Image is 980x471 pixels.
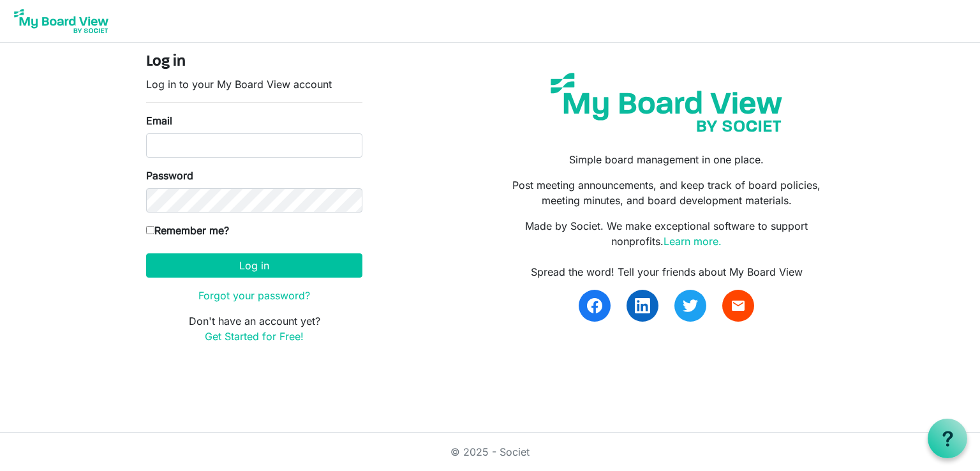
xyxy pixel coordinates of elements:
[146,168,193,183] label: Password
[198,289,310,302] a: Forgot your password?
[450,445,530,458] a: © 2025 - Societ
[146,113,172,128] label: Email
[146,226,154,234] input: Remember me?
[500,264,834,280] div: Spread the word! Tell your friends about My Board View
[683,298,698,313] img: twitter.svg
[146,253,362,278] button: Log in
[664,235,722,248] a: Learn more.
[635,298,650,313] img: linkedin.svg
[500,177,834,208] p: Post meeting announcements, and keep track of board policies, meeting minutes, and board developm...
[587,298,602,313] img: facebook.svg
[10,5,112,37] img: My Board View Logo
[541,63,792,142] img: my-board-view-societ.svg
[731,298,746,313] span: email
[146,77,362,92] p: Log in to your My Board View account
[500,218,834,249] p: Made by Societ. We make exceptional software to support nonprofits.
[146,223,229,238] label: Remember me?
[500,152,834,167] p: Simple board management in one place.
[722,290,754,322] a: email
[146,53,362,71] h4: Log in
[205,330,304,343] a: Get Started for Free!
[146,313,362,344] p: Don't have an account yet?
